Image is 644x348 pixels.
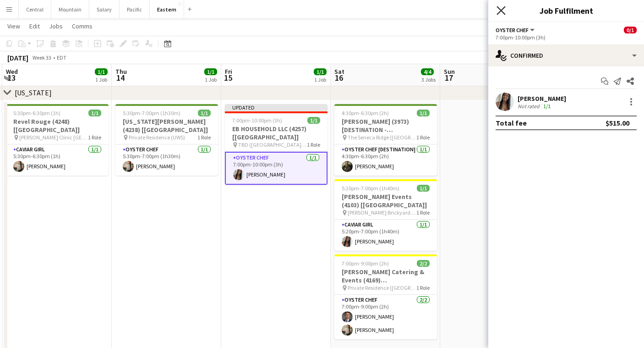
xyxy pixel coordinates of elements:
span: Thu [115,67,127,76]
span: 1 Role [88,134,101,141]
span: 7:00pm-10:00pm (3h) [232,117,282,124]
app-skills-label: 1/1 [543,103,551,110]
span: 5:30pm-6:30pm (1h) [13,110,60,116]
span: 16 [333,72,344,83]
app-card-role: Oyster Chef1/15:30pm-7:00pm (1h30m)[PERSON_NAME] [115,144,218,176]
span: Wed [6,67,18,76]
button: Pacific [120,0,150,18]
div: Total fee [496,118,527,127]
a: Comms [68,20,96,32]
app-job-card: 4:30pm-6:30pm (2h)1/1[PERSON_NAME] (3973) [DESTINATION - [GEOGRAPHIC_DATA], [GEOGRAPHIC_DATA]] Th... [334,104,437,176]
span: 1/1 [88,110,101,116]
span: 1/1 [314,68,327,75]
span: Sat [334,67,344,76]
h3: EB HOUSEHOLD LLC (4257) [[GEOGRAPHIC_DATA]] [225,125,327,141]
span: Oyster Chef [496,27,529,33]
span: View [7,22,20,30]
div: 1 Job [95,76,107,83]
span: 1/1 [417,110,430,116]
div: [DATE] [7,53,28,62]
span: 4:30pm-6:30pm (2h) [342,110,389,116]
span: Jobs [49,22,63,30]
div: Updated [225,104,327,111]
span: 2/2 [417,260,430,267]
button: Central [19,0,51,18]
span: 1/1 [198,110,211,116]
span: 1 Role [307,141,320,148]
button: Salary [89,0,120,18]
h3: [PERSON_NAME] (3973) [DESTINATION - [GEOGRAPHIC_DATA], [GEOGRAPHIC_DATA]] [334,117,437,134]
span: [PERSON_NAME] Clinic [GEOGRAPHIC_DATA] [19,134,88,141]
span: Private Residence (UWS) [129,134,185,141]
span: 1/1 [95,68,108,75]
span: 5:20pm-7:00pm (1h40m) [342,185,399,192]
span: Fri [225,67,232,76]
span: Edit [29,22,40,30]
h3: [US_STATE][PERSON_NAME] (4238) [[GEOGRAPHIC_DATA]] [115,117,218,134]
span: 13 [5,72,18,83]
h3: Revel Rouge (4248) [[GEOGRAPHIC_DATA]] [6,117,109,134]
app-job-card: 5:20pm-7:00pm (1h40m)1/1[PERSON_NAME] Events (4103) [[GEOGRAPHIC_DATA]] [PERSON_NAME] Brickyards ... [334,179,437,251]
span: 1/1 [307,117,320,124]
div: [US_STATE] [15,88,52,97]
span: TBD ([GEOGRAPHIC_DATA], [GEOGRAPHIC_DATA]) [238,141,307,148]
span: 1 Role [416,134,430,141]
span: [PERSON_NAME] Brickyards ([GEOGRAPHIC_DATA], [GEOGRAPHIC_DATA]) [348,209,416,216]
span: Private Residence ([GEOGRAPHIC_DATA], [GEOGRAPHIC_DATA]) [348,284,416,291]
div: 3 Jobs [421,76,436,83]
div: Confirmed [488,44,644,66]
button: Eastern [150,0,184,18]
div: EDT [57,54,66,61]
span: 1 Role [416,209,430,216]
span: Week 33 [30,54,53,61]
span: 4/4 [421,68,434,75]
div: $515.00 [606,118,629,127]
a: View [4,20,24,32]
app-job-card: 7:00pm-9:00pm (2h)2/2[PERSON_NAME] Catering & Events (4169) [[GEOGRAPHIC_DATA]] Private Residence... [334,254,437,339]
span: 1 Role [197,134,211,141]
span: 15 [224,72,232,83]
app-card-role: Oyster Chef [DESTINATION]1/14:30pm-6:30pm (2h)[PERSON_NAME] [334,144,437,176]
span: 1/1 [417,185,430,192]
app-job-card: 5:30pm-6:30pm (1h)1/1Revel Rouge (4248) [[GEOGRAPHIC_DATA]] [PERSON_NAME] Clinic [GEOGRAPHIC_DATA... [6,104,109,176]
span: 1/1 [204,68,217,75]
h3: [PERSON_NAME] Events (4103) [[GEOGRAPHIC_DATA]] [334,193,437,209]
app-card-role: Caviar Girl1/15:20pm-7:00pm (1h40m)[PERSON_NAME] [334,220,437,251]
div: [PERSON_NAME] [518,94,566,103]
div: 7:00pm-10:00pm (3h) [496,34,637,41]
app-card-role: Caviar Girl1/15:30pm-6:30pm (1h)[PERSON_NAME] [6,144,109,176]
div: Not rated [518,103,541,110]
button: Oyster Chef [496,27,536,33]
span: Sun [444,67,455,76]
div: 1 Job [205,76,217,83]
h3: [PERSON_NAME] Catering & Events (4169) [[GEOGRAPHIC_DATA]] [334,268,437,284]
app-card-role: Oyster Chef1/17:00pm-10:00pm (3h)[PERSON_NAME] [225,152,327,185]
h3: Job Fulfilment [488,5,644,17]
span: 1 Role [416,284,430,291]
app-card-role: Oyster Chef2/27:00pm-9:00pm (2h)[PERSON_NAME][PERSON_NAME] [334,295,437,339]
a: Edit [26,20,44,32]
span: 5:30pm-7:00pm (1h30m) [123,110,180,116]
span: The Seneca Ridge ([GEOGRAPHIC_DATA], [GEOGRAPHIC_DATA]) [348,134,416,141]
span: Comms [72,22,93,30]
span: 0/1 [624,27,637,33]
div: 1 Job [314,76,326,83]
app-job-card: 5:30pm-7:00pm (1h30m)1/1[US_STATE][PERSON_NAME] (4238) [[GEOGRAPHIC_DATA]] Private Residence (UWS... [115,104,218,176]
button: Mountain [51,0,89,18]
span: 17 [442,72,455,83]
a: Jobs [45,20,66,32]
app-job-card: Updated7:00pm-10:00pm (3h)1/1EB HOUSEHOLD LLC (4257) [[GEOGRAPHIC_DATA]] TBD ([GEOGRAPHIC_DATA], ... [225,104,327,185]
span: 14 [114,72,127,83]
span: 7:00pm-9:00pm (2h) [342,260,389,267]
